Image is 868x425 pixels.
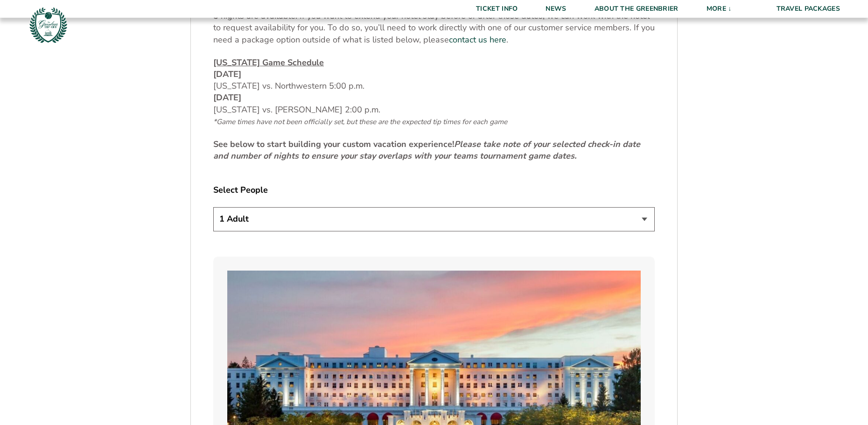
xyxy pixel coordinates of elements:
[213,139,640,161] strong: See below to start building your custom vacation experience!
[213,184,655,196] label: Select People
[28,5,69,45] img: Greenbrier Tip-Off
[213,117,507,126] span: *Game times have not been officially set, but these are the expected tip times for each game
[213,92,241,103] strong: [DATE]
[449,34,506,46] a: contact us here
[213,57,655,127] p: [US_STATE] vs. Northwestern 5:00 p.m. [US_STATE] vs. [PERSON_NAME] 2:00 p.m.
[506,34,508,45] span: .
[213,69,241,80] strong: [DATE]
[213,139,640,161] em: Please take note of your selected check-in date and number of nights to ensure your stay overlaps...
[213,57,324,68] u: [US_STATE] Game Schedule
